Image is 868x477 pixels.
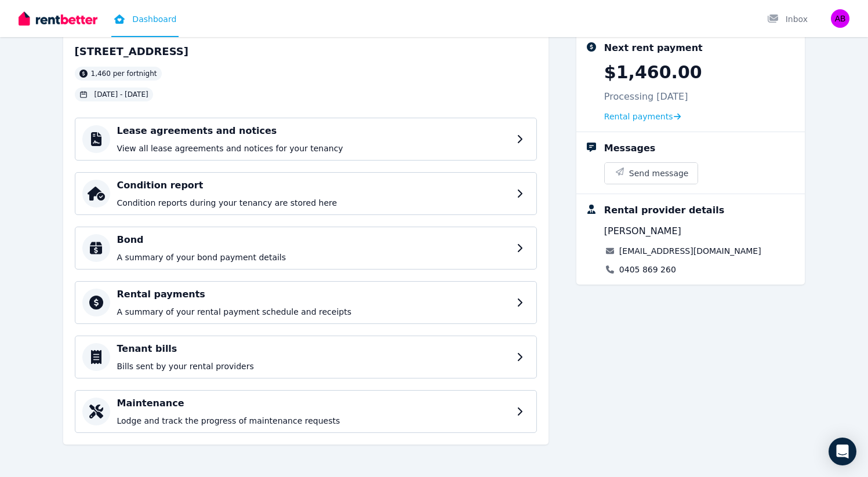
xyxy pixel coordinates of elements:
h4: Maintenance [117,396,510,410]
div: Next rent payment [604,41,703,55]
h2: [STREET_ADDRESS] [75,43,189,60]
h4: Tenant bills [117,342,510,356]
div: Rental provider details [604,203,724,217]
a: [EMAIL_ADDRESS][DOMAIN_NAME] [619,245,761,257]
p: A summary of your bond payment details [117,252,510,263]
a: 0405 869 260 [619,264,676,275]
img: Asmita Bhate [831,9,849,28]
p: Lodge and track the progress of maintenance requests [117,415,510,427]
div: Open Intercom Messenger [829,438,856,465]
img: RentBetter [19,10,97,27]
p: $1,460.00 [604,62,702,83]
span: [PERSON_NAME] [604,224,681,238]
span: [DATE] - [DATE] [95,90,148,99]
h4: Rental payments [117,287,510,301]
h4: Condition report [117,179,510,192]
p: Condition reports during your tenancy are stored here [117,197,510,209]
p: View all lease agreements and notices for your tenancy [117,143,510,154]
span: 1,460 per fortnight [91,69,157,78]
span: Rental payments [604,111,673,122]
p: Processing [DATE] [604,90,688,104]
div: Messages [604,141,655,155]
h4: Bond [117,233,510,247]
h4: Lease agreements and notices [117,124,510,138]
p: Bills sent by your rental providers [117,361,510,372]
span: Send message [629,168,689,179]
button: Send message [605,163,698,184]
a: Rental payments [604,111,681,122]
p: A summary of your rental payment schedule and receipts [117,306,510,318]
div: Inbox [767,13,808,25]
